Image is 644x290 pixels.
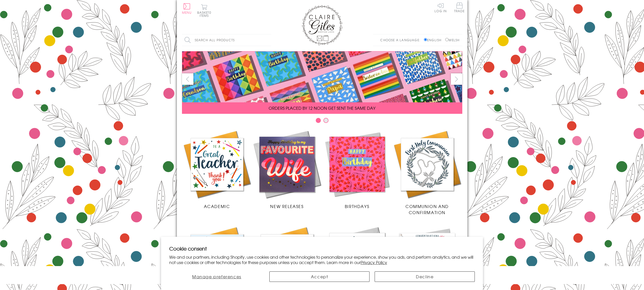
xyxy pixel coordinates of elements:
a: Birthdays [322,129,392,209]
input: Search [266,34,271,46]
span: Menu [182,10,192,15]
button: Accept [269,271,370,282]
label: Welsh [445,38,460,42]
span: New Releases [270,203,304,209]
input: Search all products [182,34,271,46]
input: Welsh [445,38,449,41]
img: Claire Giles Greetings Cards [302,5,343,45]
span: Communion and Confirmation [405,203,449,215]
a: Log In [435,3,447,12]
button: Basket0 items [197,4,211,17]
button: Decline [375,271,475,282]
h2: Cookie consent [169,245,475,252]
a: Privacy Policy [361,259,387,265]
label: English [424,38,444,42]
button: Carousel Page 2 [323,118,328,123]
span: ORDERS PLACED BY 12 NOON GET SENT THE SAME DAY [269,105,375,111]
button: Menu [182,3,192,14]
span: 0 items [200,10,211,18]
div: Carousel Pagination [182,118,462,126]
button: Manage preferences [169,271,264,282]
input: English [424,38,427,41]
span: Birthdays [345,203,369,209]
button: next [451,73,462,85]
a: Academic [182,129,252,209]
a: Communion and Confirmation [392,129,462,215]
span: Manage preferences [192,273,241,280]
button: Carousel Page 1 (Current Slide) [316,118,321,123]
a: Trade [454,3,465,13]
button: prev [182,73,193,85]
p: We and our partners, including Shopify, use cookies and other technologies to personalize your ex... [169,254,475,265]
p: Choose a language: [380,38,423,42]
span: Academic [204,203,230,209]
a: New Releases [252,129,322,209]
span: Trade [454,3,465,12]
